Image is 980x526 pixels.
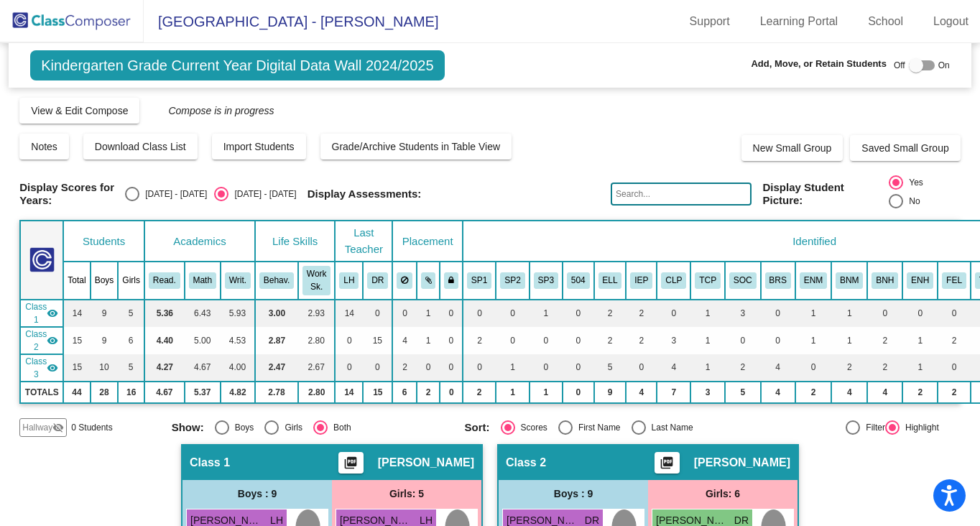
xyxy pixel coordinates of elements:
[465,420,747,435] mat-radio-group: Select an option
[594,262,627,299] th: English Language Learner
[463,382,496,403] td: 2
[761,300,795,327] td: 0
[661,272,686,288] button: CLP
[185,300,221,327] td: 6.43
[19,134,69,160] button: Notes
[298,382,335,403] td: 2.80
[902,382,938,403] td: 2
[938,300,971,327] td: 0
[63,262,90,299] th: Total
[20,327,63,354] td: Deborah Russo - No Class Name
[335,300,363,327] td: 14
[690,382,725,403] td: 3
[761,262,795,299] th: Boston Student Resident
[563,327,594,354] td: 0
[118,327,144,354] td: 6
[831,300,867,327] td: 1
[255,300,298,327] td: 3.00
[867,262,902,299] th: Behavior Needs Heavy
[922,10,980,33] a: Logout
[563,382,594,403] td: 0
[19,181,114,207] span: Display Scores for Years:
[831,327,867,354] td: 1
[144,10,438,33] span: [GEOGRAPHIC_DATA] - [PERSON_NAME]
[144,327,185,354] td: 4.40
[795,354,831,382] td: 0
[765,272,791,288] button: BRS
[573,421,621,434] div: First Name
[363,354,392,382] td: 0
[463,327,496,354] td: 2
[144,354,185,382] td: 4.27
[753,142,832,154] span: New Small Group
[378,456,474,470] span: [PERSON_NAME]
[530,262,563,299] th: Special Education 3
[938,382,971,403] td: 2
[594,327,627,354] td: 2
[91,354,119,382] td: 10
[563,354,594,382] td: 0
[363,382,392,403] td: 15
[19,98,139,124] button: View & Edit Compose
[594,382,627,403] td: 9
[500,272,524,288] button: SP2
[860,421,885,434] div: Filter
[308,188,422,200] span: Display Assessments:
[594,300,627,327] td: 2
[836,272,863,288] button: BNM
[320,134,512,160] button: Grade/Archive Students in Table View
[938,354,971,382] td: 0
[367,272,388,288] button: DR
[907,272,933,288] button: ENH
[125,187,296,201] mat-radio-group: Select an option
[657,327,690,354] td: 3
[626,262,657,299] th: Individualized Education Plan
[563,262,594,299] th: 504 Plan
[83,134,198,160] button: Download Class List
[695,272,721,288] button: TCP
[298,327,335,354] td: 2.80
[221,327,255,354] td: 4.53
[31,105,128,116] span: View & Edit Compose
[279,421,302,434] div: Girls
[417,382,440,403] td: 2
[694,456,790,470] span: [PERSON_NAME]
[867,300,902,327] td: 0
[392,300,417,327] td: 0
[63,300,90,327] td: 14
[725,354,761,382] td: 2
[594,354,627,382] td: 5
[463,300,496,327] td: 0
[902,262,938,299] th: Emotional Needs - Heavy
[139,188,207,200] div: [DATE] - [DATE]
[626,300,657,327] td: 2
[144,221,255,262] th: Academics
[467,272,491,288] button: SP1
[31,141,57,152] span: Notes
[831,262,867,299] th: Behavior Needs- Moderate
[729,272,757,288] button: SOC
[118,382,144,403] td: 16
[63,354,90,382] td: 15
[25,328,47,354] span: Class 2
[440,382,463,403] td: 0
[255,354,298,382] td: 2.47
[690,354,725,382] td: 1
[496,300,529,327] td: 0
[185,354,221,382] td: 4.67
[657,262,690,299] th: Class Leader - Positive influence
[363,262,392,299] th: Deborah Russo
[657,354,690,382] td: 4
[648,480,798,509] div: Girls: 6
[22,421,52,434] span: Hallway
[440,300,463,327] td: 0
[91,327,119,354] td: 9
[47,308,58,319] mat-icon: visibility
[626,382,657,403] td: 4
[867,354,902,382] td: 2
[417,327,440,354] td: 1
[894,59,905,72] span: Off
[795,262,831,299] th: Emotional Needs - Moderate
[725,262,761,299] th: Student of Color
[725,327,761,354] td: 0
